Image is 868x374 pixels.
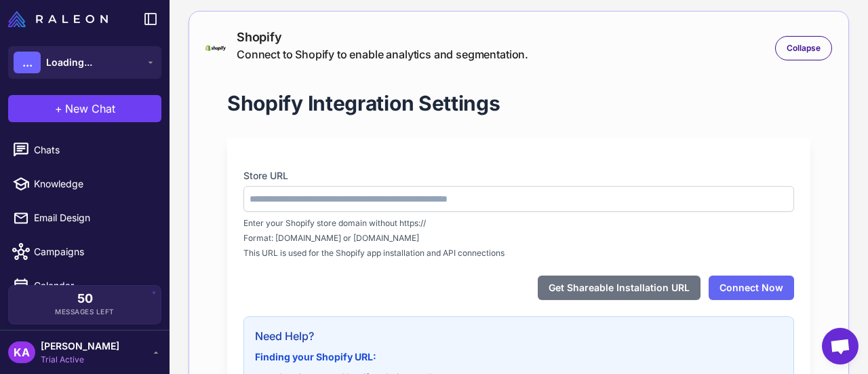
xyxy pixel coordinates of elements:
[34,278,153,293] span: Calendar
[709,276,794,300] button: Connect Now
[34,210,153,225] span: Email Design
[34,143,153,157] span: Chats
[41,339,119,354] span: [PERSON_NAME]
[55,100,62,117] span: +
[243,168,794,183] label: Store URL
[5,272,164,300] a: Calendar
[243,247,794,259] span: This URL is used for the Shopify app installation and API connections
[255,351,376,362] strong: Finding your Shopify URL:
[34,176,153,191] span: Knowledge
[8,341,35,363] div: KA
[8,46,161,79] button: ...Loading...
[8,11,108,27] img: Raleon Logo
[243,232,794,244] span: Format: [DOMAIN_NAME] or [DOMAIN_NAME]
[8,95,161,122] button: +New Chat
[5,204,164,232] a: Email Design
[5,136,164,164] a: Chats
[538,276,701,300] button: Get Shareable Installation URL
[46,55,92,70] span: Loading...
[205,45,226,51] img: shopify-logo-primary-logo-456baa801ee66a0a435671082365958316831c9960c480451dd0330bcdae304f.svg
[41,354,119,366] span: Trial Active
[5,170,164,198] a: Knowledge
[55,307,115,317] span: Messages Left
[822,328,859,364] a: Open chat
[255,328,783,344] h3: Need Help?
[77,293,93,305] span: 50
[237,46,528,62] div: Connect to Shopify to enable analytics and segmentation.
[65,100,115,117] span: New Chat
[5,238,164,266] a: Campaigns
[243,217,794,229] span: Enter your Shopify store domain without https://
[34,244,153,259] span: Campaigns
[227,90,500,117] h1: Shopify Integration Settings
[237,28,528,46] div: Shopify
[787,42,821,54] span: Collapse
[14,52,41,73] div: ...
